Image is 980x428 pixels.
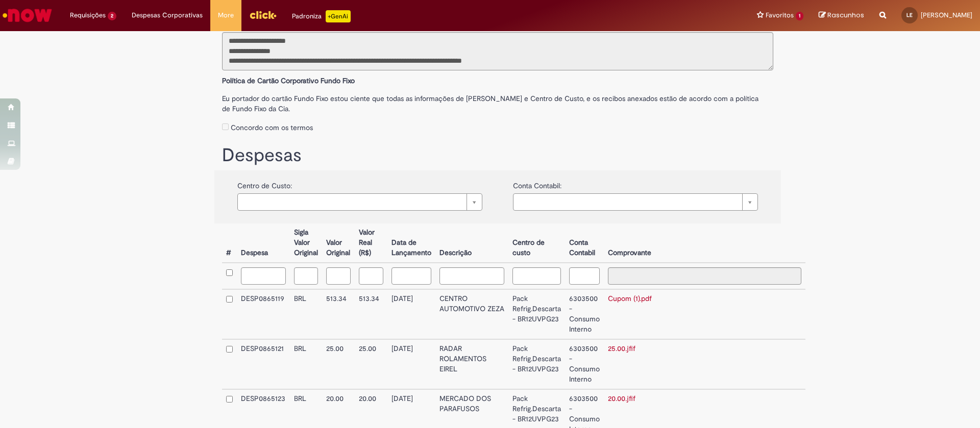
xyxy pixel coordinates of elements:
td: 25.00.jfif [604,339,805,389]
th: Descrição [435,223,508,263]
th: Comprovante [604,223,805,263]
label: Concordo com os termos [231,122,313,133]
span: 2 [108,12,116,20]
td: 25.00 [322,339,355,389]
a: Rascunhos [819,11,864,20]
a: Limpar campo {0} [237,193,482,211]
td: CENTRO AUTOMOTIVO ZEZA [435,289,508,339]
a: 25.00.jfif [608,344,635,353]
th: # [222,223,237,263]
label: Conta Contabil: [513,175,561,191]
th: Valor Original [322,223,355,263]
th: Conta Contabil [565,223,604,263]
td: 25.00 [355,339,387,389]
span: More [218,10,234,20]
span: Favoritos [766,10,794,20]
span: 1 [796,12,803,20]
th: Valor Real (R$) [355,223,387,263]
td: RADAR ROLAMENTOS EIREL [435,339,508,389]
td: 513.34 [355,289,387,339]
td: BRL [290,289,322,339]
td: [DATE] [387,339,435,389]
td: Pack Refrig.Descarta - BR12UVPG23 [508,339,565,389]
a: Cupom (1).pdf [608,294,652,303]
td: Pack Refrig.Descarta - BR12UVPG23 [508,289,565,339]
span: [PERSON_NAME] [921,11,972,19]
th: Centro de custo [508,223,565,263]
span: Rascunhos [827,10,864,20]
td: DESP0865119 [237,289,290,339]
td: DESP0865121 [237,339,290,389]
td: Cupom (1).pdf [604,289,805,339]
a: Limpar campo {0} [513,193,758,211]
span: Requisições [70,10,106,20]
a: 20.00.jfif [608,394,635,403]
img: click_logo_yellow_360x200.png [249,7,277,22]
td: 513.34 [322,289,355,339]
label: Eu portador do cartão Fundo Fixo estou ciente que todas as informações de [PERSON_NAME] e Centro ... [222,88,773,114]
td: 6303500 - Consumo Interno [565,339,604,389]
th: Sigla Valor Original [290,223,322,263]
td: 6303500 - Consumo Interno [565,289,604,339]
th: Despesa [237,223,290,263]
td: BRL [290,339,322,389]
span: LE [906,12,913,18]
h1: Despesas [222,145,773,166]
div: Padroniza [292,10,351,22]
span: Despesas Corporativas [132,10,203,20]
th: Data de Lançamento [387,223,435,263]
b: Política de Cartão Corporativo Fundo Fixo [222,76,355,85]
td: [DATE] [387,289,435,339]
img: ServiceNow [1,5,54,26]
p: +GenAi [326,10,351,22]
label: Centro de Custo: [237,175,292,191]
